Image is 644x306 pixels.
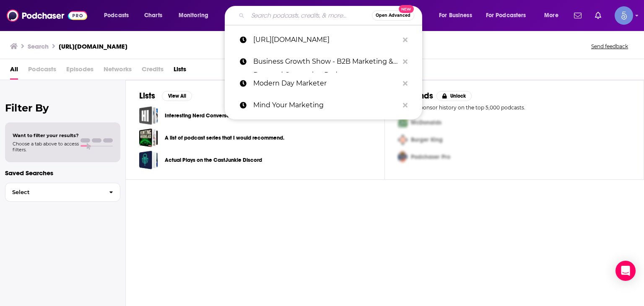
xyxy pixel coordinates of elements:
span: For Podcasters [486,10,526,21]
div: Open Intercom Messenger [615,261,636,281]
a: Business Growth Show - B2B Marketing & Demand Generation Podcast [225,51,422,73]
h3: [URL][DOMAIN_NAME] [59,42,127,50]
span: Open Advanced [376,13,410,18]
p: https://podcasts.apple.com/us/podcast/redefining-ai-artificial-intelligence-with-squirro/id161393... [253,29,399,51]
p: Modern Day Marketer [253,73,399,94]
span: Choose a tab above to access filters. [13,141,79,153]
a: Show notifications dropdown [571,8,585,23]
h2: Lists [139,91,155,101]
h3: Search [28,42,49,50]
a: Charts [139,9,167,22]
button: open menu [173,9,219,22]
button: Show profile menu [615,6,633,25]
a: A list of podcast series that I would recommend. [165,133,284,143]
a: [URL][DOMAIN_NAME] [225,29,422,51]
button: Select [5,183,120,202]
button: Unlock [436,91,472,101]
span: Burger King [411,136,443,143]
input: Search podcasts, credits, & more... [248,9,372,22]
a: Interesting Nerd Conversations [165,111,241,120]
span: Logged in as Spiral5-G1 [615,6,633,25]
img: First Pro Logo [395,114,411,131]
a: Actual Plays on the CastJunkie Discord [139,150,158,169]
span: Credits [142,62,164,80]
span: More [544,10,558,21]
span: Want to filter your results? [13,132,79,138]
button: View All [162,91,192,101]
button: Open AdvancedNew [372,10,414,21]
p: Business Growth Show - B2B Marketing & Demand Generation Podcast [253,51,399,73]
img: Podchaser - Follow, Share and Rate Podcasts [7,8,87,23]
a: Mind Your Marketing [225,94,422,116]
span: For Business [439,10,472,21]
p: Access sponsor history on the top 5,000 podcasts. [398,104,630,111]
a: Modern Day Marketer [225,73,422,94]
span: Networks [104,62,132,80]
button: Send feedback [589,43,631,50]
span: Podchaser Pro [411,153,450,161]
h2: Filter By [5,102,120,114]
button: open menu [480,9,538,22]
img: Third Pro Logo [395,148,411,166]
a: ListsView All [139,91,192,101]
button: open menu [433,9,483,22]
span: New [399,5,414,13]
span: McDonalds [411,119,441,126]
a: Lists [174,62,186,80]
p: Mind Your Marketing [253,94,399,116]
img: Second Pro Logo [395,131,411,148]
span: Charts [144,10,162,21]
span: Select [5,189,102,195]
span: Monitoring [179,10,208,21]
a: Interesting Nerd Conversations [139,106,158,125]
a: Actual Plays on the CastJunkie Discord [165,156,262,165]
span: Episodes [66,62,93,80]
button: open menu [98,9,140,22]
span: Podcasts [104,10,129,21]
button: open menu [538,9,569,22]
p: Saved Searches [5,169,120,177]
img: User Profile [615,6,633,25]
div: Search podcasts, credits, & more... [233,6,430,25]
a: Show notifications dropdown [592,8,605,23]
a: A list of podcast series that I would recommend. [139,128,158,147]
a: All [10,62,18,80]
span: Podcasts [28,62,56,80]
